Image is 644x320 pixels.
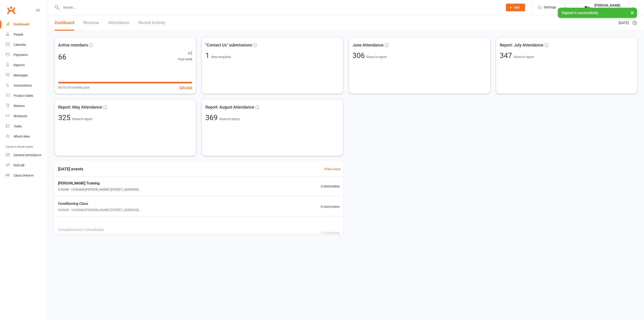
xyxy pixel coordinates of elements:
[6,150,48,160] a: General attendance kiosk mode
[367,55,387,59] span: Rows in report
[178,57,192,62] span: Past week
[583,3,592,12] img: thumb_image1749576563.png
[6,50,48,60] a: Payments
[14,163,24,167] div: Roll call
[14,43,26,46] div: Calendar
[205,104,254,111] span: Report: August Attendance
[14,22,29,26] div: Dashboard
[353,51,367,60] span: 306
[6,19,48,29] a: Dashboard
[628,8,636,17] button: ×
[14,124,22,128] div: Tasks
[6,40,48,50] a: Calendar
[205,42,252,48] span: "Contact Us" submissions
[594,7,620,12] div: The Weight Rm
[138,15,165,31] a: Recent Activity
[500,51,514,60] span: 347
[14,53,28,57] div: Payments
[562,11,599,15] span: Signed in successfully.
[205,113,219,122] span: 369
[6,70,48,80] a: Messages
[321,204,340,209] span: 0 / 4 attendees
[14,104,25,108] div: Waivers
[58,207,141,212] span: 9:00AM - 10:00AM | [PERSON_NAME] | [STREET_ADDRESS]...
[324,166,341,172] a: View more
[14,153,41,157] div: General attendance
[544,2,556,12] span: Settings
[58,53,66,61] div: 66
[6,121,48,131] a: Tasks
[14,84,32,87] div: Automations
[58,85,89,90] span: 66/65 of monthly goal
[205,51,211,60] span: 1
[178,50,192,57] span: +2
[6,91,48,101] a: Product Sales
[180,85,192,90] button: Edit goal
[58,187,141,192] span: 9:00AM - 10:00AM | [PERSON_NAME] | [STREET_ADDRESS]...
[321,230,340,235] span: 0 / 1 attendees
[6,101,48,111] a: Waivers
[506,4,525,11] button: Add
[58,42,88,48] span: Active members
[6,111,48,121] a: Workouts
[58,104,102,111] span: Report: May Attendance
[514,55,534,59] span: Rows in report
[500,42,543,48] span: Report: July Attendance
[14,94,33,97] div: Product Sales
[6,29,48,40] a: People
[6,80,48,91] a: Automations
[14,114,27,118] div: Workouts
[353,42,384,48] span: June Attendance
[619,20,629,26] span: [DATE]
[6,160,48,170] a: Roll call
[58,227,143,233] span: Complimentary Consultation
[108,15,129,31] a: Attendance
[60,4,500,11] input: Search...
[6,170,48,181] a: Class kiosk mode
[514,6,519,9] span: Add
[55,15,74,31] a: Dashboard
[321,184,340,189] span: 3 / 4 attendees
[14,33,23,36] div: People
[58,180,141,186] span: [PERSON_NAME] Training
[14,135,30,138] div: What's New
[219,117,240,121] span: Rows in report
[83,15,99,31] a: Revenue
[6,60,48,70] a: Reports
[14,174,34,177] div: Class check-in
[14,73,28,77] div: Messages
[6,131,48,142] a: What's New
[58,201,141,207] span: Conditioning Class
[72,117,93,121] span: Rows in report
[14,63,25,67] div: Reports
[5,5,17,16] a: Clubworx
[211,55,231,59] span: New enquiries
[58,233,143,238] span: 10:00AM - 11:00AM | [PERSON_NAME] | [STREET_ADDRESS]...
[58,113,72,122] span: 325
[594,3,620,7] div: [PERSON_NAME]
[54,165,87,173] h3: [DATE] events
